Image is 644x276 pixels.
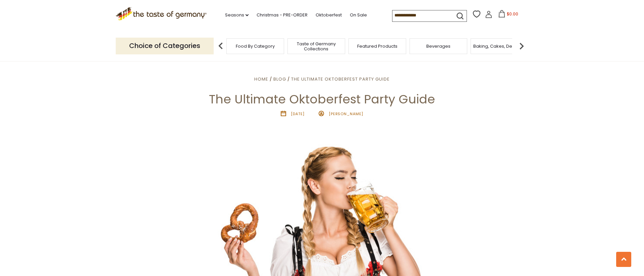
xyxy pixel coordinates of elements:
[291,76,390,82] a: The Ultimate Oktoberfest Party Guide
[291,111,305,117] time: [DATE]
[236,44,275,49] a: Food By Category
[254,76,268,82] a: Home
[515,39,528,53] img: next arrow
[116,38,214,54] p: Choice of Categories
[426,44,450,49] a: Beverages
[494,10,522,20] button: $0.00
[357,44,397,49] a: Featured Products
[214,39,227,53] img: previous arrow
[289,41,343,51] a: Taste of Germany Collections
[273,76,286,82] a: Blog
[507,11,518,17] span: $0.00
[329,111,364,117] span: [PERSON_NAME]
[473,44,525,49] a: Baking, Cakes, Desserts
[316,11,342,19] a: Oktoberfest
[350,11,367,19] a: On Sale
[225,11,249,19] a: Seasons
[257,11,308,19] a: Christmas - PRE-ORDER
[21,92,623,107] h1: The Ultimate Oktoberfest Party Guide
